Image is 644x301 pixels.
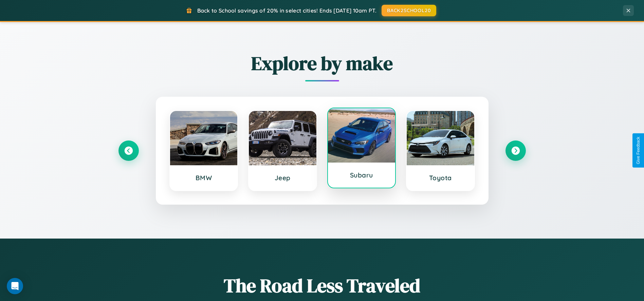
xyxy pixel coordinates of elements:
[177,174,231,182] h3: BMW
[382,5,436,16] button: BACK2SCHOOL20
[118,272,526,299] h1: The Road Less Traveled
[7,278,23,294] div: Open Intercom Messenger
[413,174,467,182] h3: Toyota
[197,7,376,14] span: Back to School savings of 20% in select cities! Ends [DATE] 10am PT.
[636,137,641,164] div: Give Feedback
[118,50,526,76] h2: Explore by make
[256,174,310,182] h3: Jeep
[335,171,389,179] h3: Subaru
